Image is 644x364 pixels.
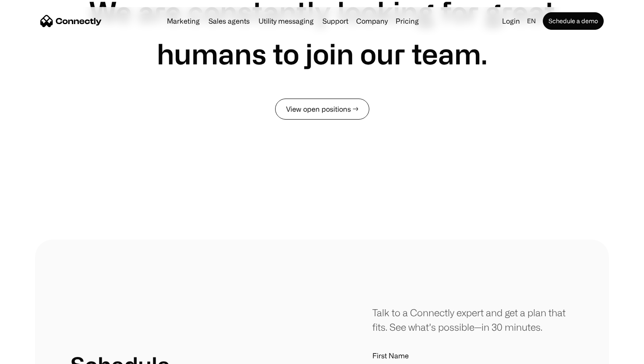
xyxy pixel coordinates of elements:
div: en [527,15,536,27]
div: en [524,15,541,27]
a: Utility messaging [255,18,317,25]
a: Login [499,15,524,27]
label: First Name [372,352,574,360]
a: home [40,14,102,28]
a: Support [319,18,352,25]
div: Company [354,15,390,27]
ul: Language list [18,349,53,361]
div: Talk to a Connectly expert and get a plan that fits. See what’s possible—in 30 minutes. [372,305,574,334]
aside: Language selected: English [9,348,53,361]
a: Sales agents [205,18,253,25]
a: Schedule a demo [543,12,604,30]
a: Pricing [392,18,422,25]
div: Company [356,15,388,27]
a: Marketing [163,18,203,25]
a: View open positions → [275,99,369,120]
